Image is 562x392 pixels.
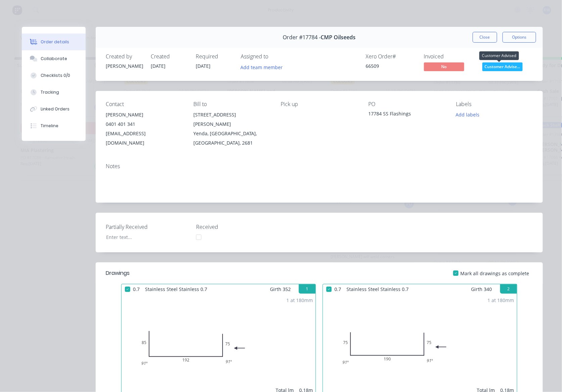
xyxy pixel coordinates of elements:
button: Options [503,32,536,43]
button: Linked Orders [22,101,86,117]
div: Created [151,53,188,60]
div: [PERSON_NAME] [106,62,143,69]
span: 0.7 [332,284,344,294]
div: Linked Orders [41,106,69,112]
span: Girth 340 [471,284,492,294]
div: Required [196,53,233,60]
span: Order #17784 - [283,34,321,41]
button: Customer Advise... [482,62,523,72]
div: 1 at 180mm [286,297,313,304]
div: Notes [106,163,533,169]
div: PO [368,101,445,107]
div: Created by [106,53,143,60]
div: [STREET_ADDRESS][PERSON_NAME]Yenda, [GEOGRAPHIC_DATA], [GEOGRAPHIC_DATA], 2681 [193,110,270,148]
div: Assigned to [241,53,308,60]
button: 2 [500,284,517,294]
button: Add labels [452,110,483,119]
button: Timeline [22,117,86,134]
div: Xero Order # [366,53,416,60]
div: Invoiced [424,53,474,60]
button: 1 [299,284,316,294]
div: Yenda, [GEOGRAPHIC_DATA], [GEOGRAPHIC_DATA], 2681 [193,129,270,148]
span: [DATE] [196,63,210,69]
div: 1 at 180mm [488,297,514,304]
span: CMP Oilseeds [321,34,356,41]
span: Girth 352 [270,284,291,294]
div: Labels [456,101,533,107]
button: Add team member [237,62,286,71]
div: 0401 401 341 [106,119,183,129]
div: [PERSON_NAME]0401 401 341[EMAIL_ADDRESS][DOMAIN_NAME] [106,110,183,148]
span: Stainless Steel Stainless 0.7 [344,284,411,294]
span: [DATE] [151,63,166,69]
div: Bill to [193,101,270,107]
span: Mark all drawings as complete [461,270,529,277]
div: 66509 [366,62,416,69]
div: [EMAIL_ADDRESS][DOMAIN_NAME] [106,129,183,148]
div: Drawings [106,269,130,277]
button: Collaborate [22,50,86,67]
div: [STREET_ADDRESS][PERSON_NAME] [193,110,270,129]
span: Customer Advise... [482,62,523,71]
span: 0.7 [130,284,142,294]
div: Customer Advised [479,51,519,60]
button: Order details [22,34,86,50]
div: Checklists 0/0 [41,72,70,79]
div: [PERSON_NAME] [106,110,183,119]
div: Collaborate [41,56,67,62]
div: Order details [41,39,69,45]
label: Received [196,223,280,231]
div: 17784 SS Flashings [368,110,445,119]
div: Timeline [41,123,58,129]
button: Tracking [22,84,86,101]
button: Close [473,32,497,43]
div: Pick up [281,101,358,107]
span: No [424,62,464,71]
button: Add team member [241,62,286,71]
span: Stainless Steel Stainless 0.7 [142,284,210,294]
button: Checklists 0/0 [22,67,86,84]
div: Contact [106,101,183,107]
div: Tracking [41,89,59,95]
label: Partially Received [106,223,190,231]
